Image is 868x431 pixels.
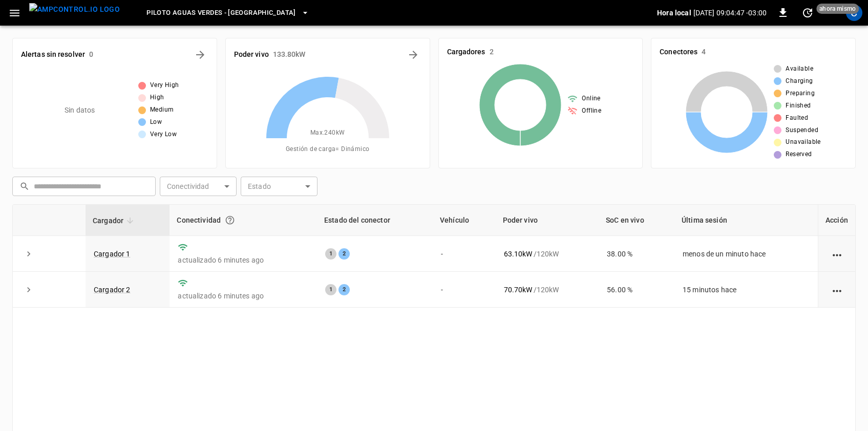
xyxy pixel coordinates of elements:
div: 2 [338,284,350,295]
div: / 120 kW [504,285,591,295]
span: Reserved [786,149,812,160]
th: Vehículo [433,205,496,236]
h6: 2 [490,47,494,58]
th: Última sesión [674,205,818,236]
div: action cell options [831,249,843,259]
p: [DATE] 09:04:47 -03:00 [693,8,767,18]
button: Energy Overview [405,47,421,63]
p: Sin datos [65,105,95,116]
span: Medium [150,105,174,115]
span: Offline [582,106,601,116]
p: 63.10 kW [504,249,533,259]
p: 70.70 kW [504,285,533,295]
h6: 0 [89,49,93,60]
td: menos de un minuto hace [674,236,818,272]
span: Cargador [93,214,137,227]
span: Available [786,64,813,74]
th: SoC en vivo [599,205,674,236]
th: Poder vivo [496,205,599,236]
span: Gestión de carga = Dinámico [286,144,369,155]
div: action cell options [831,285,843,295]
span: Very Low [150,130,177,140]
th: Estado del conector [317,205,433,236]
button: All Alerts [192,47,208,63]
td: 38.00 % [599,236,674,272]
span: Online [582,94,600,104]
span: Piloto Aguas Verdes - [GEOGRAPHIC_DATA] [146,7,296,19]
span: Charging [786,76,813,87]
div: 1 [325,248,336,260]
button: expand row [21,282,36,297]
button: Conexión entre el cargador y nuestro software. [221,211,239,229]
a: Cargador 2 [94,286,131,294]
button: expand row [21,246,36,262]
img: ampcontrol.io logo [29,3,120,16]
p: actualizado 6 minutes ago [178,255,309,265]
div: 2 [338,248,350,260]
td: 56.00 % [599,272,674,308]
h6: 133.80 kW [273,49,306,60]
td: - [433,236,496,272]
td: - [433,272,496,308]
span: Unavailable [786,137,820,147]
span: Preparing [786,89,815,99]
a: Cargador 1 [94,250,131,258]
span: Suspended [786,125,818,136]
span: Faulted [786,113,808,123]
h6: Alertas sin resolver [21,49,85,60]
h6: Poder vivo [234,49,269,60]
h6: Conectores [660,47,697,58]
button: Piloto Aguas Verdes - [GEOGRAPHIC_DATA] [142,3,313,23]
th: Acción [818,205,855,236]
span: ahora mismo [816,4,859,14]
span: High [150,93,164,103]
h6: Cargadores [447,47,485,58]
span: Low [150,117,162,127]
p: Hora local [657,8,691,18]
p: actualizado 6 minutes ago [178,291,309,301]
td: 15 minutos hace [674,272,818,308]
div: / 120 kW [504,249,591,259]
div: 1 [325,284,336,295]
h6: 4 [702,47,706,58]
div: Conectividad [177,211,310,229]
span: Very High [150,80,179,91]
button: set refresh interval [799,5,816,21]
span: Finished [786,101,811,111]
span: Max. 240 kW [310,128,345,138]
